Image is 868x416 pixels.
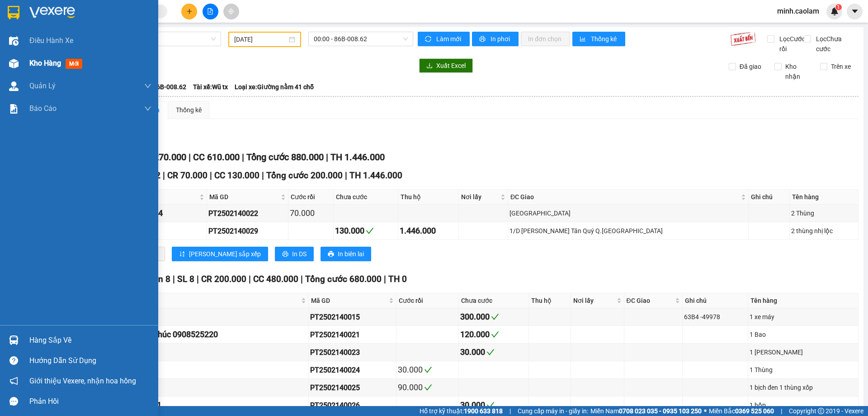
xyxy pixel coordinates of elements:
span: | [301,274,303,284]
span: Tổng cước 880.000 [246,152,324,163]
th: Ghi chú [749,190,790,205]
span: check [486,348,495,356]
span: CR 200.000 [201,274,246,284]
span: In phơi [491,34,511,44]
span: minh.caolam [770,5,826,17]
div: 2 Thùng [791,208,857,218]
span: | [326,152,328,163]
span: Số xe: 86B-008.62 [136,82,186,92]
span: | [384,274,386,284]
td: PT2502140025 [309,379,396,397]
span: check [424,383,432,392]
span: [PERSON_NAME] sắp xếp [189,249,261,259]
img: 9k= [730,32,756,46]
span: Miền Nam [590,406,702,416]
span: CC 610.000 [193,152,240,163]
div: PT2502140021 [310,329,395,340]
button: printerIn phơi [472,32,519,46]
td: PT2502140022 [207,205,288,222]
th: Chưa cước [459,293,529,308]
div: Hàng sắp về [29,334,151,347]
div: PT2502140029 [208,225,287,237]
span: down [144,82,151,90]
span: 00:00 - 86B-008.62 [314,32,408,46]
div: 1 xe máy [750,312,857,322]
div: 1 Thùng [750,365,857,375]
div: [GEOGRAPHIC_DATA] [509,208,747,218]
span: Lọc Chưa cước [812,34,859,54]
div: Phản hồi [29,395,151,408]
div: 2 thùng nhị lộc [791,226,857,236]
span: ĐC Giao [510,192,739,202]
span: Báo cáo [29,103,57,114]
th: Chưa cước [334,190,398,205]
span: | [197,274,199,284]
th: Cước rồi [288,190,334,205]
img: warehouse-icon [9,81,19,91]
div: 300.000 [460,311,527,323]
span: | [249,274,251,284]
span: Làm mới [436,34,462,44]
span: check [424,366,432,374]
img: warehouse-icon [9,36,19,46]
span: TH 1.446.000 [349,170,402,181]
sup: 1 [835,4,842,10]
button: sort-ascending[PERSON_NAME] sắp xếp [172,247,268,261]
span: down [144,105,151,112]
span: file-add [207,8,213,14]
div: PT2502140022 [208,208,287,219]
span: check [491,313,499,321]
div: 0939742203 [87,311,307,323]
span: Kho hàng [29,59,61,67]
span: caret-down [851,7,859,15]
img: icon-new-feature [830,7,839,15]
div: Tuấn 0968717557 [87,363,307,376]
input: 15/02/2025 [234,34,287,44]
span: | [262,170,264,181]
img: warehouse-icon [9,335,19,345]
span: Lọc Cước rồi [776,34,807,54]
span: | [345,170,347,181]
span: | [163,170,165,181]
span: question-circle [9,356,18,365]
span: TH 0 [388,274,407,284]
span: | [509,406,511,416]
span: | [189,152,191,163]
td: PT2502140023 [309,344,396,361]
span: Tài xế: Wũ tx [193,82,228,92]
span: ⚪️ [704,409,707,413]
strong: 0369 525 060 [735,407,774,415]
div: 63B4 -49978 [684,312,746,322]
span: Người nhận [88,296,299,306]
strong: 0708 023 035 - 0935 103 250 [619,407,702,415]
div: Tú 0933118579 [87,346,307,359]
span: sort-ascending [179,251,185,258]
td: PT2502140026 [309,397,396,414]
span: Cung cấp máy in - giấy in: [518,406,588,416]
span: printer [479,36,487,43]
button: plus [181,4,197,19]
span: printer [328,251,334,258]
span: download [426,62,433,70]
span: plus [186,8,193,14]
span: notification [9,377,18,385]
button: printerIn DS [275,247,314,261]
span: | [210,170,212,181]
div: PT2502140015 [310,311,395,323]
div: 30.000 [460,399,527,411]
span: Loại xe: Giường nằm 41 chỗ [235,82,314,92]
span: sync [425,36,433,43]
span: Tổng cước 200.000 [266,170,343,181]
div: Xưởng May Thiên Phúc 0908525220 [87,328,307,341]
span: CC 130.000 [214,170,259,181]
span: copyright [818,408,824,414]
span: Miền Bắc [709,406,774,416]
span: check [491,330,499,339]
div: THẮNG 0359696601 [87,399,307,411]
div: PT2502140026 [310,400,395,411]
img: warehouse-icon [9,59,19,68]
span: CR 70.000 [167,170,208,181]
button: downloadXuất Excel [419,58,473,73]
td: PT2502140029 [207,222,288,240]
td: PT2502140024 [309,361,396,379]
